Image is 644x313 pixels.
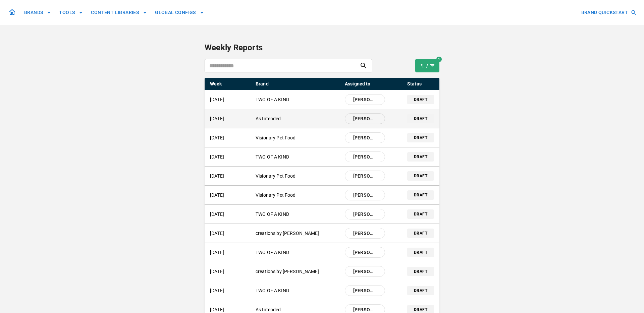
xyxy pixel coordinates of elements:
p: [DATE] [210,153,250,161]
span: [PERSON_NAME] [349,153,381,160]
span: [PERSON_NAME] [349,192,381,198]
p: draft [414,154,427,160]
a: [DATE]TWO OF A KIND[PERSON_NAME]draft [205,281,439,300]
p: draft [414,173,427,179]
p: draft [414,230,427,236]
span: [PERSON_NAME] [349,96,381,103]
button: TOOLS [56,6,86,19]
a: [DATE]creations by [PERSON_NAME][PERSON_NAME]draft [205,262,439,281]
span: [PERSON_NAME] [349,306,381,313]
p: creations by [PERSON_NAME] [256,230,339,237]
p: Status [407,80,434,87]
p: [DATE] [210,211,250,218]
button: CONTENT LIBRARIES [88,6,150,19]
p: draft [414,211,427,217]
p: [DATE] [210,249,250,256]
span: [PERSON_NAME] [349,230,381,237]
p: draft [414,249,427,255]
a: [DATE]Visionary Pet Food[PERSON_NAME]draft [205,167,439,185]
p: Week [210,81,250,87]
p: draft [414,116,427,122]
a: [DATE]TWO OF A KIND[PERSON_NAME]draft [205,147,439,166]
span: [PERSON_NAME] [349,268,381,275]
p: [DATE] [210,96,250,103]
a: [DATE]TWO OF A KIND[PERSON_NAME]draft [205,243,439,262]
a: [DATE]creations by [PERSON_NAME][PERSON_NAME]draft [205,224,439,243]
button: GLOBAL CONFIGS [152,6,207,19]
p: Visionary Pet Food [256,173,339,180]
span: [PERSON_NAME] [349,287,381,294]
p: draft [414,97,427,103]
p: draft [414,268,427,274]
p: Visionary Pet Food [256,192,339,199]
a: [DATE]TWO OF A KIND[PERSON_NAME]draft [205,205,439,224]
a: [DATE]Visionary Pet Food[PERSON_NAME]draft [205,128,439,147]
p: draft [414,192,427,198]
p: [DATE] [210,287,250,294]
p: TWO OF A KIND [256,249,339,256]
a: [DATE]TWO OF A KIND[PERSON_NAME]draft [205,90,439,109]
p: draft [414,135,427,141]
p: TWO OF A KIND [256,211,339,218]
p: As Intended [256,115,339,122]
p: Brand [256,80,339,87]
p: draft [414,288,427,294]
span: [PERSON_NAME] [349,211,381,217]
span: [PERSON_NAME] [349,134,381,141]
span: [PERSON_NAME] [349,115,381,122]
a: [DATE]Visionary Pet Food[PERSON_NAME]draft [205,186,439,204]
p: [DATE] [210,268,250,275]
a: [DATE]As Intended[PERSON_NAME]draft [205,109,439,128]
span: [PERSON_NAME] [349,173,381,179]
button: 1 [415,59,439,72]
button: BRANDS [21,6,54,19]
p: [DATE] [210,192,250,199]
p: Weekly Reports [205,42,439,54]
p: TWO OF A KIND [256,96,339,103]
p: [DATE] [210,134,250,141]
p: draft [414,307,427,313]
span: [PERSON_NAME] [349,249,381,256]
p: creations by [PERSON_NAME] [256,268,339,275]
p: [DATE] [210,230,250,237]
p: TWO OF A KIND [256,153,339,161]
p: [DATE] [210,115,250,122]
p: [DATE] [210,173,250,180]
p: Visionary Pet Food [256,134,339,141]
p: TWO OF A KIND [256,287,339,294]
div: 1 [436,57,442,62]
p: Assigned to [345,80,385,87]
